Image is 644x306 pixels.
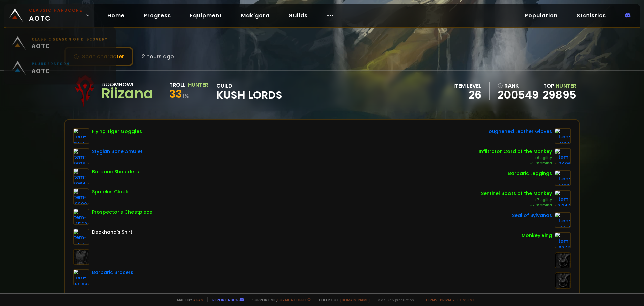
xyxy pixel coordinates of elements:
[340,297,370,302] a: [DOMAIN_NAME]
[92,209,152,216] div: Prospector's Chestpiece
[73,188,89,205] img: item-16990
[73,269,89,285] img: item-18948
[73,229,89,245] img: item-5107
[73,209,89,225] img: item-14562
[374,297,414,302] span: v. d752d5 - production
[479,155,552,161] div: +6 Agility
[425,297,437,302] a: Terms
[498,90,539,100] a: 200549
[479,148,552,155] div: Infiltrator Cord of the Monkey
[248,297,311,302] span: Support me,
[479,161,552,166] div: +5 Stamina
[440,297,454,302] a: Privacy
[32,39,108,44] small: Classic Season of Discovery
[102,9,130,23] a: Home
[508,170,552,177] div: Barbaric Leggings
[283,9,313,23] a: Guilds
[556,82,576,90] span: Hunter
[555,232,571,248] img: item-6748
[453,90,481,100] div: 26
[486,128,552,135] div: Toughened Leather Gloves
[8,34,112,58] a: Classic Season of DiscoveryAOTC
[73,128,89,144] img: item-4368
[512,212,552,219] div: Seal of Sylvanas
[32,69,70,78] span: AOTC
[315,297,370,302] span: Checkout
[142,52,174,61] span: 2 hours ago
[498,82,539,90] div: rank
[101,80,153,89] div: Doomhowl
[101,89,153,99] div: Riizana
[457,297,475,302] a: Consent
[216,90,282,100] span: Kush Lords
[543,87,576,102] a: 29895
[4,4,94,27] a: Classic HardcoreAOTC
[453,82,481,90] div: item level
[555,148,571,164] img: item-7406
[481,190,552,197] div: Sentinel Boots of the Monkey
[543,82,576,90] div: Top
[29,7,83,24] span: AOTC
[73,148,89,164] img: item-6695
[555,190,571,206] img: item-7444
[92,128,142,135] div: Flying Tiger Goggles
[188,81,208,89] div: Hunter
[32,44,108,53] span: AOTC
[555,170,571,186] img: item-5963
[555,128,571,144] img: item-4253
[29,7,83,13] small: Classic Hardcore
[92,229,132,236] div: Deckhand's Shirt
[32,64,70,69] small: Plunderstorm
[212,297,238,302] a: Report a bug
[169,81,186,89] div: Troll
[571,9,611,23] a: Statistics
[235,9,275,23] a: Mak'gora
[73,168,89,184] img: item-5964
[519,9,563,23] a: Population
[216,82,282,100] div: guild
[277,297,311,302] a: Buy me a coffee
[92,168,139,175] div: Barbaric Shoulders
[8,58,112,83] a: PlunderstormAOTC
[522,232,552,239] div: Monkey Ring
[555,212,571,228] img: item-6414
[481,197,552,203] div: +7 Agility
[183,93,189,99] small: 1 %
[138,9,176,23] a: Progress
[92,188,128,195] div: Spritekin Cloak
[92,148,143,155] div: Stygian Bone Amulet
[173,297,203,302] span: Made by
[169,86,182,101] span: 33
[481,203,552,208] div: +7 Stamina
[92,269,133,276] div: Barbaric Bracers
[193,297,203,302] a: a fan
[184,9,227,23] a: Equipment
